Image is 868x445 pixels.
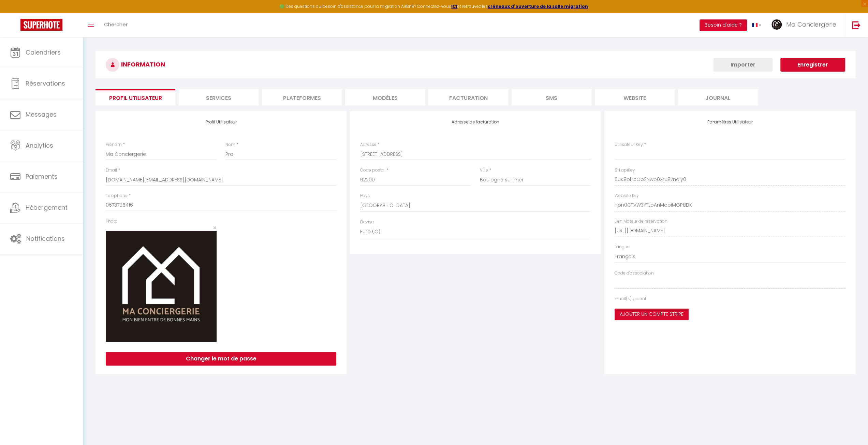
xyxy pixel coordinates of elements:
[360,120,591,124] h4: Adresse de facturation
[262,89,342,106] li: Plateformes
[771,19,782,30] img: ...
[512,89,591,106] li: SMS
[345,89,425,106] li: MODÈLES
[615,193,639,199] label: Website key
[780,58,845,72] button: Enregistrer
[428,89,508,106] li: Facturation
[20,19,62,31] img: Super Booking
[104,21,128,28] span: Chercher
[179,89,259,106] li: Services
[26,234,65,243] span: Notifications
[213,223,217,232] span: ×
[26,203,68,212] span: Hébergement
[106,120,336,124] h4: Profil Utilisateur
[106,167,117,174] label: Email
[615,167,635,174] label: SH apiKey
[106,218,118,225] label: Photo
[225,142,235,148] label: Nom
[99,13,133,37] a: Chercher
[595,89,675,106] li: website
[26,172,58,181] span: Paiements
[615,120,845,124] h4: Paramètres Utilisateur
[451,3,457,9] a: ICI
[106,193,128,199] label: Téléphone
[615,309,689,320] button: Ajouter un compte Stripe
[360,167,385,174] label: Code postal
[106,142,122,148] label: Prénom
[26,79,65,88] span: Réservations
[106,352,336,366] button: Changer le mot de passe
[360,219,374,225] label: Devise
[488,3,588,9] a: créneaux d'ouverture de la salle migration
[106,231,217,342] img: 17151437991827.jpg
[26,110,57,119] span: Messages
[852,21,860,29] img: logout
[213,225,217,231] button: Close
[700,19,747,31] button: Besoin d'aide ?
[95,51,855,78] h3: INFORMATION
[95,89,175,106] li: Profil Utilisateur
[615,296,646,302] label: Email(s) parent
[5,3,26,23] button: Ouvrir le widget de chat LiveChat
[713,58,773,72] button: Importer
[615,142,643,148] label: Utilisateur Key
[360,142,377,148] label: Adresse
[615,218,667,225] label: Lien Moteur de réservation
[360,193,370,199] label: Pays
[766,13,845,37] a: ... Ma Conciergerie
[26,48,61,57] span: Calendriers
[786,20,836,29] span: Ma Conciergerie
[615,270,654,277] label: Code d'association
[480,167,488,174] label: Ville
[678,89,758,106] li: Journal
[26,141,53,150] span: Analytics
[615,244,630,250] label: Langue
